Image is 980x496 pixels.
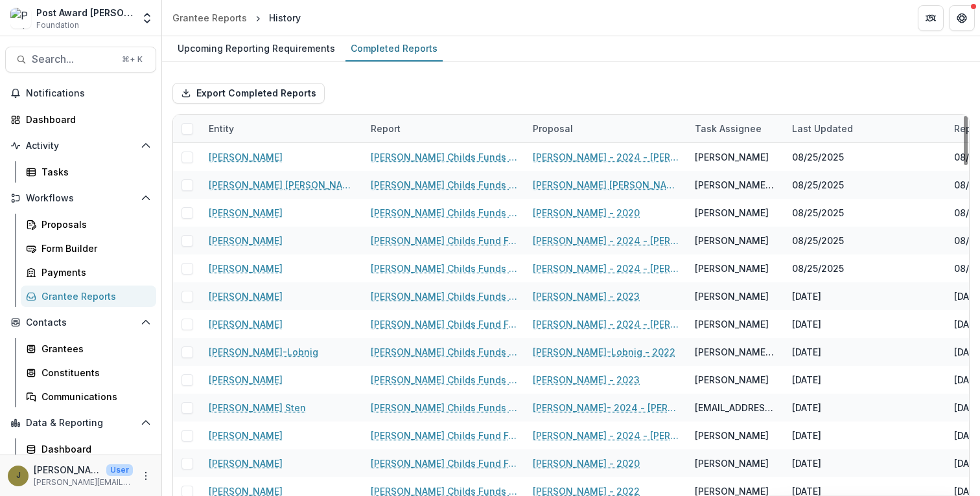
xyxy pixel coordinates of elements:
[371,150,517,164] a: [PERSON_NAME] Childs Funds Fellow’s Annual Progress Report
[209,262,283,275] a: [PERSON_NAME]
[26,193,135,204] span: Workflows
[34,463,101,477] p: [PERSON_NAME]
[695,345,776,359] div: [PERSON_NAME]-Lobnig
[695,178,776,192] div: [PERSON_NAME] [PERSON_NAME]
[172,83,325,104] button: Export Completed Reports
[792,289,821,303] div: [DATE]
[695,373,769,387] div: [PERSON_NAME]
[371,234,517,247] a: [PERSON_NAME] Childs Fund Fellowship Award Financial Expenditure Report
[172,39,340,58] div: Upcoming Reporting Requirements
[5,312,156,333] button: Open Contacts
[792,317,821,331] div: [DATE]
[21,362,156,383] a: Constituents
[10,8,31,28] img: Post Award Jane Coffin Childs Memorial Fund
[26,141,135,152] span: Activity
[26,113,146,126] div: Dashboard
[167,8,306,27] nav: breadcrumb
[16,471,21,480] div: Jamie
[209,289,283,303] a: [PERSON_NAME]
[41,242,146,255] div: Form Builder
[172,11,247,25] div: Grantee Reports
[138,5,156,31] button: Open entity switcher
[533,429,679,442] a: [PERSON_NAME] - 2024 - [PERSON_NAME] Childs Memorial Fund - Fellowship Application
[525,115,687,142] div: Proposal
[695,262,769,275] div: [PERSON_NAME]
[201,115,363,142] div: Entity
[36,6,133,19] div: Post Award [PERSON_NAME] Childs Memorial Fund
[209,150,283,164] a: [PERSON_NAME]
[792,373,821,387] div: [DATE]
[5,188,156,209] button: Open Workflows
[371,262,517,275] a: [PERSON_NAME] Childs Funds Fellow’s Annual Progress Report
[687,115,784,142] div: Task Assignee
[34,477,133,488] p: [PERSON_NAME][EMAIL_ADDRESS][PERSON_NAME][DOMAIN_NAME]
[533,373,640,387] a: [PERSON_NAME] - 2023
[792,429,821,442] div: [DATE]
[533,345,675,359] a: [PERSON_NAME]-Lobnig - 2022
[695,457,769,470] div: [PERSON_NAME]
[345,39,443,58] div: Completed Reports
[41,289,146,303] div: Grantee Reports
[533,262,679,275] a: [PERSON_NAME] - 2024 - [PERSON_NAME] Childs Memorial Fund - Fellowship Application
[371,373,517,387] a: [PERSON_NAME] Childs Funds Fellow’s Annual Progress Report
[792,150,844,164] div: 08/25/2025
[363,115,525,142] div: Report
[371,178,517,192] a: [PERSON_NAME] Childs Funds Fellow’s Annual Progress Report
[209,373,283,387] a: [PERSON_NAME]
[21,161,156,183] a: Tasks
[695,289,769,303] div: [PERSON_NAME]
[201,122,242,135] div: Entity
[792,234,844,247] div: 08/25/2025
[5,109,156,130] a: Dashboard
[949,5,975,31] button: Get Help
[138,468,154,484] button: More
[21,286,156,307] a: Grantee Reports
[269,11,301,25] div: History
[371,206,517,220] a: [PERSON_NAME] Childs Funds Fellow’s Annual Progress Report
[792,401,821,414] div: [DATE]
[363,122,408,135] div: Report
[695,234,769,247] div: [PERSON_NAME]
[209,317,283,331] a: [PERSON_NAME]
[26,88,151,99] span: Notifications
[533,457,640,470] a: [PERSON_NAME] - 2020
[32,53,114,65] span: Search...
[21,238,156,259] a: Form Builder
[5,83,156,104] button: Notifications
[695,429,769,442] div: [PERSON_NAME]
[41,218,146,231] div: Proposals
[41,165,146,179] div: Tasks
[371,457,517,470] a: [PERSON_NAME] Childs Fund Fellowship Award Financial Expenditure Report
[21,262,156,283] a: Payments
[371,345,517,359] a: [PERSON_NAME] Childs Funds Fellow’s Annual Progress Report
[792,206,844,220] div: 08/25/2025
[784,115,946,142] div: Last Updated
[533,317,679,331] a: [PERSON_NAME] - 2024 - [PERSON_NAME] Childs Memorial Fund - Fellowship Application
[345,36,443,62] a: Completed Reports
[695,317,769,331] div: [PERSON_NAME]
[119,52,145,67] div: ⌘ + K
[784,122,861,135] div: Last Updated
[106,464,133,476] p: User
[533,289,640,303] a: [PERSON_NAME] - 2023
[172,36,340,62] a: Upcoming Reporting Requirements
[41,265,146,279] div: Payments
[26,418,135,429] span: Data & Reporting
[792,178,844,192] div: 08/25/2025
[371,429,517,442] a: [PERSON_NAME] Childs Fund Fellowship Award Financial Expenditure Report
[792,457,821,470] div: [DATE]
[5,47,156,73] button: Search...
[41,342,146,355] div: Grantees
[525,122,581,135] div: Proposal
[209,206,283,220] a: [PERSON_NAME]
[695,206,769,220] div: [PERSON_NAME]
[533,206,640,220] a: [PERSON_NAME] - 2020
[209,401,306,414] a: [PERSON_NAME] Sten
[167,8,252,27] a: Grantee Reports
[687,122,769,135] div: Task Assignee
[21,386,156,407] a: Communications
